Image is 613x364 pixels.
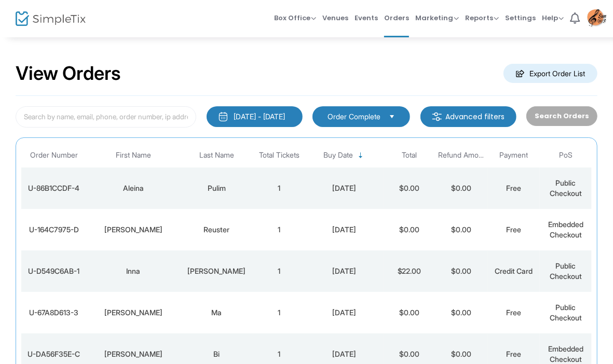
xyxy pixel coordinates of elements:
span: Last Name [199,151,234,160]
span: Box Office [274,13,316,23]
span: Public Checkout [550,261,582,281]
td: $0.00 [435,250,487,292]
span: First Name [116,151,151,160]
div: U-D549C6AB-1 [24,266,84,276]
div: Ma [183,307,251,318]
span: Orders [384,5,409,31]
td: $0.00 [384,167,435,209]
div: Pulim [183,183,251,193]
td: $22.00 [384,250,435,292]
div: U-67A8D613-3 [24,307,84,318]
td: $0.00 [435,292,487,333]
td: 1 [253,209,305,250]
span: Embedded Checkout [548,344,583,363]
div: Mazelev [183,266,251,276]
span: Help [542,13,564,23]
div: 9/13/2025 [308,266,381,276]
td: $0.00 [384,209,435,250]
button: [DATE] - [DATE] [207,106,303,127]
m-button: Export Order List [503,64,597,83]
span: PoS [559,151,573,160]
div: U-86B1CCDF-4 [24,183,84,193]
input: Search by name, email, phone, order number, ip address, or last 4 digits of card [16,106,196,128]
span: Public Checkout [550,178,582,198]
th: Total [384,143,435,167]
td: $0.00 [435,209,487,250]
div: Bi [183,349,251,359]
div: 9/12/2025 [308,307,381,318]
div: Roselyn [89,349,178,359]
div: 9/13/2025 [308,183,381,193]
img: monthly [218,111,228,122]
div: U-164C7975-D [24,225,84,235]
span: Events [355,5,378,31]
span: Order Complete [328,111,380,122]
span: Sortable [357,151,365,160]
span: Marketing [415,13,459,23]
span: Payment [499,151,528,160]
m-button: Advanced filters [420,106,516,127]
td: $0.00 [384,292,435,333]
div: Michelle [89,307,178,318]
span: Buy Date [323,151,353,160]
span: Order Number [30,151,78,160]
th: Total Tickets [253,143,305,167]
span: Credit Card [495,267,533,275]
span: Reports [465,13,499,23]
img: filter [432,111,442,122]
span: Venues [322,5,348,31]
div: Aleina [89,183,178,193]
div: Reuster [183,225,251,235]
span: Free [506,349,521,358]
span: Free [506,225,521,234]
span: Public Checkout [550,303,582,322]
div: U-DA56F35E-C [24,349,84,359]
td: 1 [253,167,305,209]
td: 1 [253,292,305,333]
button: Select [385,111,399,122]
span: Settings [505,5,536,31]
div: 9/12/2025 [308,349,381,359]
h2: View Orders [16,62,121,85]
span: Free [506,184,521,192]
th: Refund Amount [435,143,487,167]
div: Perrin [89,225,178,235]
span: Free [506,308,521,317]
div: Inna [89,266,178,276]
div: [DATE] - [DATE] [234,111,285,122]
td: 1 [253,250,305,292]
span: Embedded Checkout [548,220,583,239]
td: $0.00 [435,167,487,209]
div: 9/13/2025 [308,225,381,235]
